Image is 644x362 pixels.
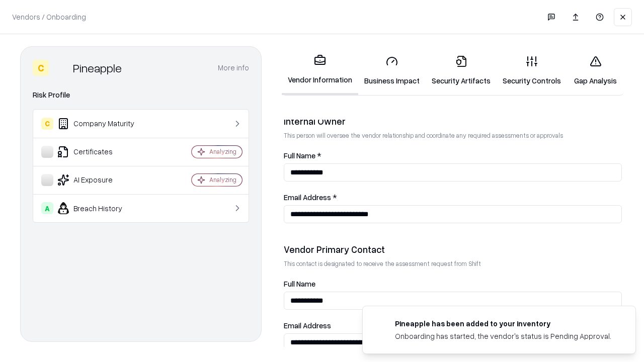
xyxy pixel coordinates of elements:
div: Analyzing [209,147,236,156]
a: Business Impact [358,47,426,94]
div: Pineapple [73,60,122,76]
div: Analyzing [209,175,236,184]
div: C [41,118,53,130]
div: AI Exposure [41,174,162,186]
div: C [33,60,49,76]
img: Pineapple [53,60,69,76]
a: Gap Analysis [567,47,624,94]
a: Vendor Information [282,46,358,95]
div: Onboarding has started, the vendor's status is Pending Approval. [395,331,611,341]
p: This contact is designated to receive the assessment request from Shift [284,259,622,268]
a: Security Artifacts [426,47,497,94]
div: A [41,202,53,214]
button: More info [218,59,249,77]
p: Vendors / Onboarding [12,12,86,22]
div: Vendor Primary Contact [284,243,622,255]
label: Full Name [284,280,622,288]
label: Email Address [284,322,622,329]
label: Email Address * [284,194,622,201]
label: Full Name * [284,152,622,159]
div: Company Maturity [41,118,162,130]
div: Pineapple has been added to your inventory [395,318,611,329]
img: pineappleenergy.com [375,318,387,330]
div: Breach History [41,202,162,214]
a: Security Controls [497,47,567,94]
div: Risk Profile [33,89,249,101]
div: Certificates [41,146,162,158]
p: This person will oversee the vendor relationship and coordinate any required assessments or appro... [284,131,622,140]
div: Internal Owner [284,115,622,127]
